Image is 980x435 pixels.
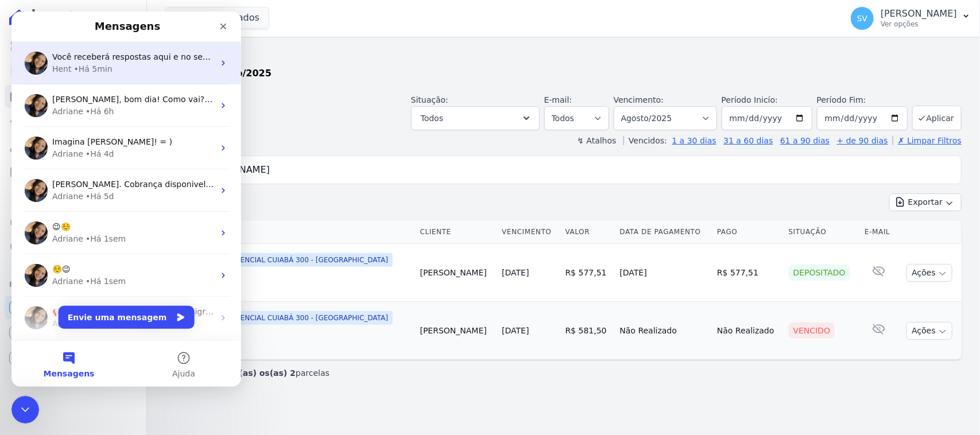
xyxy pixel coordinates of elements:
[74,264,114,276] div: • Há 1sem
[214,368,296,378] b: todos(as) os(as) 2
[837,136,888,145] a: + de 90 dias
[175,339,411,350] span: QD 13 LT 235
[165,46,962,67] h2: Parcelas
[165,220,416,244] th: Contrato
[5,321,142,344] a: Conta Hent
[5,236,142,259] a: Negativação
[41,168,318,177] span: [PERSON_NAME]. Cobrança disponivel no link: [URL][DOMAIN_NAME]
[712,302,784,360] td: Não Realizado
[13,40,36,63] img: Profile image for Adriane
[615,244,713,302] td: [DATE]
[712,244,784,302] td: R$ 577,51
[411,95,448,104] label: Situação:
[561,302,615,360] td: R$ 581,50
[5,110,142,133] a: Lotes
[817,94,908,106] label: Período Fim:
[5,60,142,83] a: Contratos
[5,161,142,184] a: Minha Carteira
[577,136,616,145] label: ↯ Atalhos
[13,168,36,191] img: Profile image for Adriane
[421,111,443,125] span: Todos
[411,106,540,130] button: Todos
[175,281,411,292] span: QD 13 LT 235
[881,20,957,29] p: Ver opções
[41,222,72,234] div: Adriane
[11,11,241,387] iframe: Intercom live chat
[9,278,137,292] div: Plataformas
[615,220,713,244] th: Data de Pagamento
[41,137,72,149] div: Adriane
[74,222,114,234] div: • Há 1sem
[13,253,36,275] img: Profile image for Adriane
[561,220,615,244] th: Valor
[561,244,615,302] td: R$ 577,51
[842,2,980,34] button: SV [PERSON_NAME] Ver opções
[175,311,393,325] span: COMPLEXO RESIDENCIAL CUIABÁ 300 - [GEOGRAPHIC_DATA]
[13,125,36,148] img: Profile image for Adriane
[857,14,867,22] span: SV
[789,323,835,339] div: Vencido
[74,137,103,149] div: • Há 4d
[5,296,142,319] a: Recebíveis
[723,136,773,145] a: 31 a 60 dias
[907,264,952,282] button: Ações
[5,135,142,158] a: Clientes
[13,83,36,106] img: Profile image for Adriane
[11,396,39,424] iframe: Intercom live chat
[5,85,142,108] a: Parcelas
[41,41,530,50] span: Você receberá respostas aqui e no seu e-mail: ✉️ [EMAIL_ADDRESS][DOMAIN_NAME] Quando a equipe vol...
[41,179,72,191] div: Adriane
[912,106,962,130] button: Aplicar
[74,179,103,191] div: • Há 5d
[187,158,956,181] input: Buscar por nome do lote ou do cliente
[41,83,365,92] span: [PERSON_NAME], bom dia! Como vai? Obrigada pela atualização do distrato. = )
[41,264,72,276] div: Adriane
[614,95,664,104] label: Vencimento:
[860,220,897,244] th: E-mail
[165,7,269,29] button: 3 selecionados
[502,268,529,277] a: [DATE]
[175,253,393,267] span: COMPLEXO RESIDENCIAL CUIABÁ 300 - [GEOGRAPHIC_DATA]
[497,220,560,244] th: Vencimento
[41,211,59,220] span: 😉☺️
[115,329,230,375] button: Ajuda
[544,95,572,104] label: E-mail:
[623,136,667,145] label: Vencidos:
[175,269,411,292] a: QD 13 LT 235QD 13 LT 235
[502,326,529,335] a: [DATE]
[5,34,142,57] a: Visão Geral
[47,294,183,317] button: Envie uma mensagem
[175,327,411,350] a: QD 13 LT 235QD 13 LT 235
[907,322,952,340] button: Ações
[416,244,498,302] td: [PERSON_NAME]
[780,136,830,145] a: 61 a 90 dias
[41,126,161,135] span: Imagina [PERSON_NAME]! = )
[13,295,36,318] img: Profile image for Adriane
[63,52,101,64] div: • Há 5min
[41,94,72,106] div: Adriane
[722,95,778,104] label: Período Inicío:
[41,52,60,64] div: Hent
[889,193,962,211] button: Exportar
[416,302,498,360] td: [PERSON_NAME]
[5,211,142,234] a: Crédito
[13,210,36,233] img: Profile image for Adriane
[5,186,142,209] a: Transferências
[41,306,72,319] div: Adriane
[161,358,184,366] span: Ajuda
[416,220,498,244] th: Cliente
[789,265,850,281] div: Depositado
[41,253,59,262] span: ☺️😉
[712,220,784,244] th: Pago
[881,8,957,20] p: [PERSON_NAME]
[74,94,103,106] div: • Há 6h
[672,136,716,145] a: 1 a 30 dias
[615,302,713,360] td: Não Realizado
[784,220,861,244] th: Situação
[179,367,330,379] p: Exibindo parcelas
[893,136,962,145] a: ✗ Limpar Filtros
[32,358,83,366] span: Mensagens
